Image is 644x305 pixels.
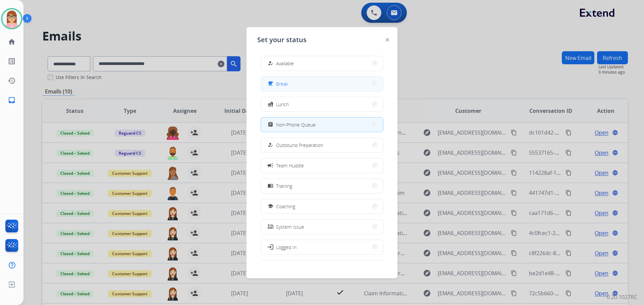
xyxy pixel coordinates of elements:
button: Available [261,56,383,71]
p: 0.20.1027RC [607,293,637,301]
mat-icon: school [268,204,273,209]
button: Outbound Preparation [261,138,383,152]
button: Break [261,77,383,91]
mat-icon: login [267,244,274,250]
mat-icon: campaign [267,162,274,169]
button: Lunch [261,97,383,111]
button: System Issue [261,220,383,234]
mat-icon: history [8,77,16,85]
span: Team Huddle [276,162,304,169]
mat-icon: how_to_reg [268,61,273,66]
button: Logged In [261,240,383,254]
span: Non-Phone Queue [276,121,316,128]
button: Team Huddle [261,158,383,173]
mat-icon: home [8,38,16,46]
mat-icon: fastfood [268,101,273,107]
span: Available [276,60,294,67]
img: close-button [386,38,389,42]
span: Set your status [257,35,307,45]
mat-icon: how_to_reg [268,142,273,148]
mat-icon: assignment [268,122,273,128]
button: Offline [261,260,383,275]
mat-icon: phonelink_off [268,224,273,230]
mat-icon: menu_book [268,183,273,189]
span: Coaching [276,203,295,210]
span: System Issue [276,223,304,230]
span: Training [276,182,292,189]
span: Break [276,80,288,87]
button: Training [261,179,383,193]
span: Lunch [276,101,289,108]
mat-icon: list_alt [8,57,16,65]
mat-icon: inbox [8,96,16,104]
mat-icon: free_breakfast [268,81,273,87]
span: Outbound Preparation [276,142,323,149]
button: Non-Phone Queue [261,118,383,132]
img: avatar [2,9,21,28]
span: Logged In [276,244,297,251]
button: Coaching [261,199,383,214]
